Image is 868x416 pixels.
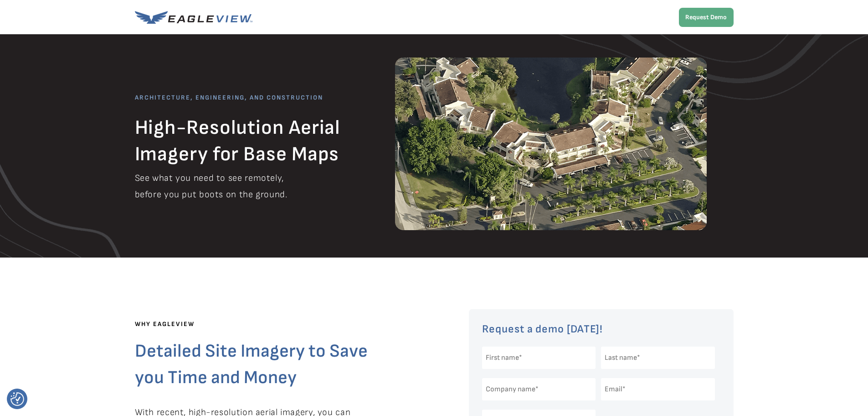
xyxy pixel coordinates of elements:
span: ARCHITECTURE, ENGINEERING, AND CONSTRUCTION [135,94,323,101]
span: Detailed Site Imagery to Save you Time and Money [135,340,368,389]
span: High-Resolution Aerial Imagery for Base Maps [135,116,341,166]
span: Request a demo [DATE]! [482,322,603,336]
input: Company name* [482,378,596,400]
span: WHY EAGLEVIEW [135,320,195,328]
strong: Request Demo [685,13,727,21]
input: First name* [482,347,596,369]
button: Consent Preferences [10,392,24,406]
a: Request Demo [679,8,734,27]
input: Email* [601,378,715,400]
span: See what you need to see remotely, [135,173,284,184]
input: Last name* [601,347,715,369]
img: Revisit consent button [10,392,24,406]
span: before you put boots on the ground. [135,189,288,200]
